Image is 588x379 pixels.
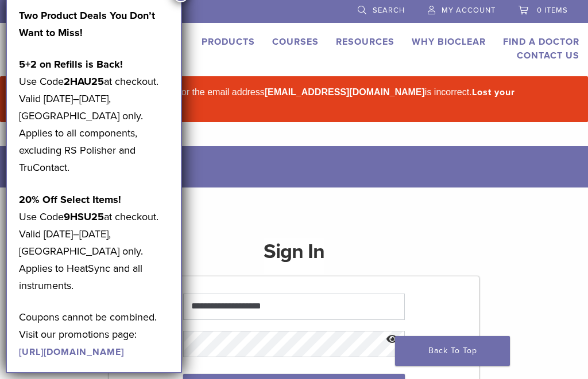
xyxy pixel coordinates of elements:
[19,9,155,39] strong: Two Product Deals You Don’t Want to Miss!
[64,210,104,223] strong: 9HSU25
[19,56,169,176] p: Use Code at checkout. Valid [DATE]–[DATE], [GEOGRAPHIC_DATA] only. Applies to all components, exc...
[19,193,121,206] strong: 20% Off Select Items!
[517,50,579,61] a: Contact Us
[264,238,324,275] h1: Sign In
[19,58,123,71] strong: 5+2 on Refills is Back!
[442,6,496,15] span: My Account
[265,87,425,97] strong: [EMAIL_ADDRESS][DOMAIN_NAME]
[19,191,169,294] p: Use Code at checkout. Valid [DATE]–[DATE], [GEOGRAPHIC_DATA] only. Applies to HeatSync and all in...
[202,36,255,48] a: Products
[380,325,405,354] button: Show password
[19,346,124,358] a: [URL][DOMAIN_NAME]
[64,75,104,88] strong: 2HAU25
[19,308,169,360] p: Coupons cannot be combined. Visit our promotions page:
[272,36,319,48] a: Courses
[373,6,405,15] span: Search
[537,6,568,15] span: 0 items
[395,336,510,366] a: Back To Top
[36,146,579,187] h1: My Account
[37,85,570,113] li: The password you entered for the email address is incorrect.
[336,36,394,48] a: Resources
[503,36,579,48] a: Find A Doctor
[412,36,486,48] a: Why Bioclear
